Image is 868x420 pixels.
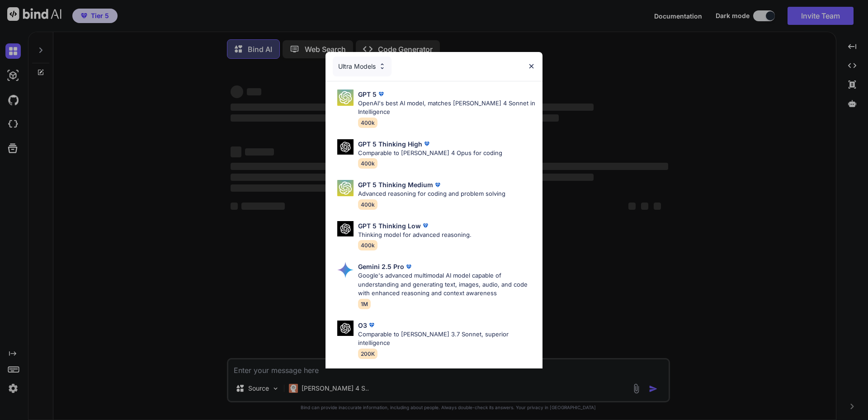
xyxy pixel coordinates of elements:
[333,57,392,76] div: Ultra Models
[358,321,367,330] p: O3
[358,90,377,99] p: GPT 5
[378,62,386,70] img: Pick Models
[358,199,377,210] span: 400k
[358,240,377,250] span: 400k
[421,221,430,230] img: premium
[358,180,433,189] p: GPT 5 Thinking Medium
[377,90,386,99] img: premium
[337,180,354,196] img: Pick Models
[337,139,354,155] img: Pick Models
[337,262,354,278] img: Pick Models
[422,139,431,148] img: premium
[358,262,404,271] p: Gemini 2.5 Pro
[358,99,535,117] p: OpenAI's best AI model, matches [PERSON_NAME] 4 Sonnet in Intelligence
[358,139,422,149] p: GPT 5 Thinking High
[337,321,354,336] img: Pick Models
[358,149,502,158] p: Comparable to [PERSON_NAME] 4 Opus for coding
[358,118,377,128] span: 400k
[433,180,442,189] img: premium
[358,330,535,348] p: Comparable to [PERSON_NAME] 3.7 Sonnet, superior intelligence
[337,221,354,237] img: Pick Models
[358,189,505,198] p: Advanced reasoning for coding and problem solving
[358,271,535,298] p: Google's advanced multimodal AI model capable of understanding and generating text, images, audio...
[358,158,377,169] span: 400k
[337,90,354,106] img: Pick Models
[367,321,376,330] img: premium
[358,299,371,309] span: 1M
[528,62,535,70] img: close
[404,262,413,271] img: premium
[358,231,472,240] p: Thinking model for advanced reasoning.
[358,349,377,359] span: 200K
[358,221,421,231] p: GPT 5 Thinking Low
